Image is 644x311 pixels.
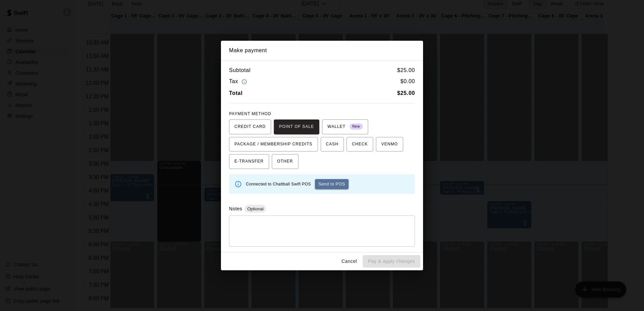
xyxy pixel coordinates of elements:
span: OTHER [277,156,293,167]
h6: Subtotal [229,66,251,75]
button: Send to POS [315,179,349,189]
button: PACKAGE / MEMBERSHIP CREDITS [229,137,318,152]
button: OTHER [272,154,298,169]
span: CHECK [352,139,368,150]
h2: Make payment [221,41,423,60]
span: CREDIT CARD [234,122,266,132]
b: $ 25.00 [397,90,415,96]
span: PACKAGE / MEMBERSHIP CREDITS [234,139,313,150]
span: CASH [326,139,339,150]
button: Cancel [339,255,360,268]
span: PAYMENT METHOD [229,111,271,116]
span: Optional [245,206,266,211]
button: WALLET New [322,119,368,134]
button: POINT OF SALE [274,119,319,134]
button: VENMO [376,137,403,152]
button: CHECK [347,137,373,152]
span: E-TRANSFER [234,156,264,167]
h6: Tax [229,77,249,86]
h6: $ 0.00 [400,77,415,86]
label: Notes [229,206,242,211]
span: New [350,122,363,131]
span: VENMO [381,139,398,150]
button: CASH [321,137,344,152]
span: POINT OF SALE [279,122,314,132]
b: Total [229,90,243,96]
h6: $ 25.00 [397,66,415,75]
button: CREDIT CARD [229,119,271,134]
span: WALLET [327,122,363,132]
span: Connected to Chattball Swift POS [246,182,311,186]
button: E-TRANSFER [229,154,269,169]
